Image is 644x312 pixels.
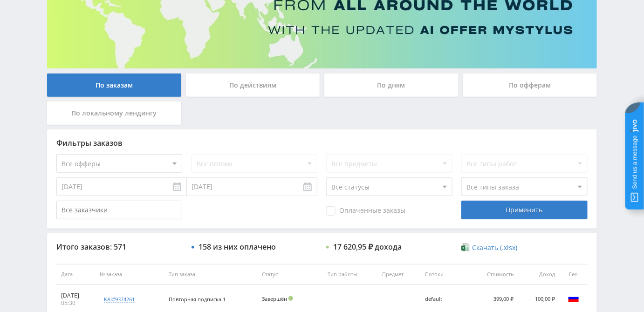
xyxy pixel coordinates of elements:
th: Доход [519,264,560,285]
a: Скачать (.xlsx) [461,243,517,252]
span: Завершён [262,295,287,302]
div: Применить [461,201,587,219]
span: Скачать (.xlsx) [473,244,518,251]
div: По офферам [463,74,597,97]
span: Оплаченные заказы [326,206,405,216]
div: kai#9374261 [104,296,135,303]
th: Статус [257,264,323,285]
div: 17 620,95 ₽ дохода [333,243,402,251]
div: 05:30 [61,299,90,307]
span: Подтвержден [288,296,293,301]
th: Гео [560,264,588,285]
div: Итого заказов: 571 [56,243,182,251]
div: По действиям [186,74,320,97]
th: Предмет [377,264,420,285]
th: № заказа [95,264,164,285]
div: [DATE] [61,292,90,299]
div: По заказам [47,74,181,97]
div: Фильтры заказов [56,139,588,147]
input: Все заказчики [56,201,182,219]
th: Стоимость [468,264,519,285]
div: 158 из них оплачено [199,243,276,251]
img: xlsx [461,243,469,252]
th: Тип работы [323,264,377,285]
th: Тип заказа [164,264,257,285]
th: Потоки [420,264,468,285]
div: default [425,296,463,302]
div: По дням [324,74,459,97]
img: rus.png [568,293,579,304]
span: Повторная подписка 1 [169,296,226,303]
div: По локальному лендингу [47,102,181,125]
th: Дата [56,264,95,285]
